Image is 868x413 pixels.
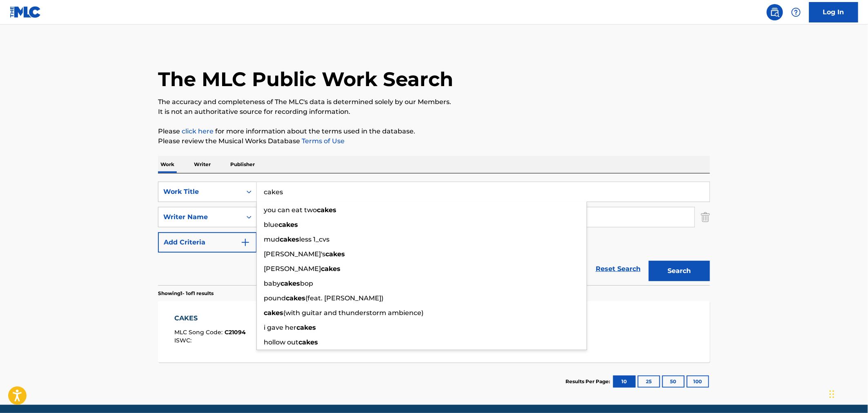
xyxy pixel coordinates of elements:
[175,337,194,344] span: ISWC :
[300,280,313,287] span: bop
[283,309,423,317] span: (with guitar and thunderstorm ambience)
[638,375,660,388] button: 25
[321,265,341,273] strong: cakes
[325,250,345,258] strong: cakes
[809,2,858,22] a: Log In
[317,206,336,214] strong: cakes
[264,309,283,317] strong: cakes
[158,107,710,117] p: It is not an authoritative source for recording information.
[613,375,636,388] button: 10
[788,4,804,20] div: Help
[264,250,325,258] span: [PERSON_NAME]'s
[182,127,214,135] a: click here
[286,294,305,302] strong: cakes
[280,280,300,287] strong: cakes
[158,97,710,107] p: The accuracy and completeness of The MLC's data is determined solely by our Members.
[158,182,710,285] form: Search Form
[264,338,298,346] span: hollow out
[158,67,453,91] h1: The MLC Public Work Search
[770,7,780,17] img: search
[158,127,710,136] p: Please for more information about the terms used in the database.
[10,6,41,18] img: MLC Logo
[264,294,286,302] span: pound
[278,221,298,229] strong: cakes
[767,4,783,20] a: Public Search
[264,221,278,229] span: blue
[228,156,257,173] p: Publisher
[264,280,280,287] span: baby
[300,137,345,145] a: Terms of Use
[163,187,237,197] div: Work Title
[191,156,213,173] p: Writer
[264,265,321,273] span: [PERSON_NAME]
[225,329,246,336] span: C21094
[299,235,329,243] span: less 1_cvs
[158,156,177,173] p: Work
[264,206,317,214] span: you can eat two
[158,136,710,146] p: Please review the Musical Works Database
[240,238,250,247] img: 9d2ae6d4665cec9f34b9.svg
[830,382,835,406] div: Drag
[305,294,383,302] span: (feat. [PERSON_NAME])
[175,329,225,336] span: MLC Song Code :
[649,261,710,281] button: Search
[565,378,612,385] p: Results Per Page:
[175,313,246,323] div: CAKES
[163,212,237,222] div: Writer Name
[158,290,214,297] p: Showing 1 - 1 of 1 results
[298,338,318,346] strong: cakes
[264,235,280,243] span: mud
[592,260,645,278] a: Reset Search
[264,324,296,331] span: i gave her
[158,301,710,362] a: CAKESMLC Song Code:C21094ISWC:Writers (2)[PERSON_NAME], [PERSON_NAME]Recording Artists (66)BUN B,...
[791,7,801,17] img: help
[827,374,868,413] iframe: Chat Widget
[280,235,299,243] strong: cakes
[662,375,685,388] button: 50
[687,375,709,388] button: 100
[296,324,316,331] strong: cakes
[158,232,257,253] button: Add Criteria
[701,207,710,227] img: Delete Criterion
